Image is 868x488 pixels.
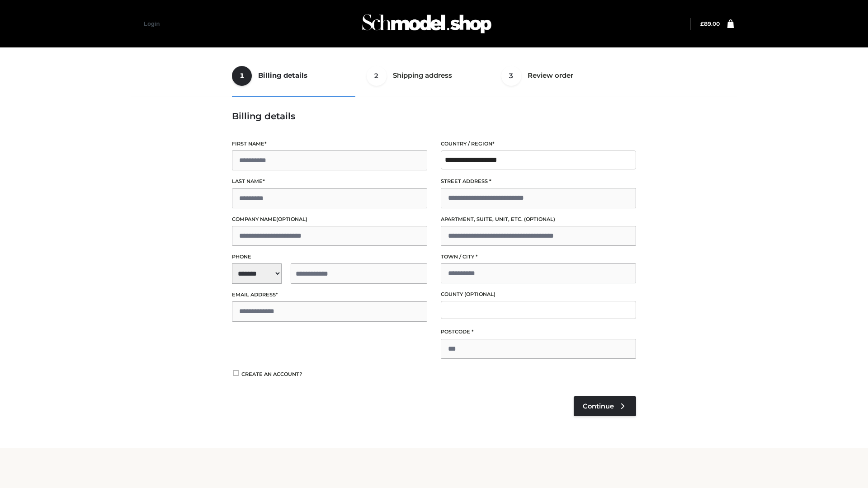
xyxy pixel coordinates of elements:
[232,177,427,186] label: Last name
[241,371,302,377] span: Create an account?
[232,253,427,261] label: Phone
[441,140,636,148] label: Country / Region
[232,140,427,148] label: First name
[359,6,495,42] img: Schmodel Admin 964
[232,370,240,376] input: Create an account?
[441,177,636,186] label: Street address
[441,215,636,224] label: Apartment, suite, unit, etc.
[441,290,636,299] label: County
[276,216,307,222] span: (optional)
[232,111,636,122] h3: Billing details
[232,291,427,299] label: Email address
[583,402,614,410] span: Continue
[464,291,495,297] span: (optional)
[441,328,636,336] label: Postcode
[700,20,704,27] span: £
[232,215,427,224] label: Company name
[441,253,636,261] label: Town / City
[700,20,720,27] bdi: 89.00
[144,20,160,27] a: Login
[700,20,720,27] a: £89.00
[574,396,636,416] a: Continue
[524,216,555,222] span: (optional)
